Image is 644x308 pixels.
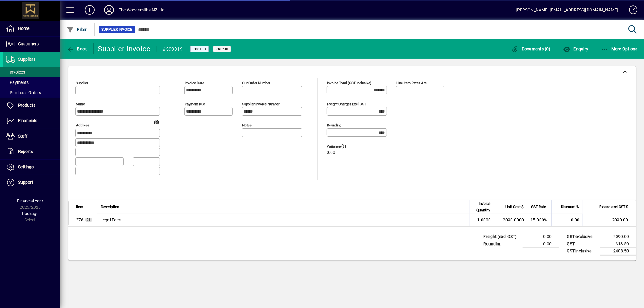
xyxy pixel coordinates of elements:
a: Products [3,98,60,113]
app-page-header-button: Back [60,43,94,54]
td: 2090.0000 [494,214,527,226]
mat-label: Payment due [185,102,205,106]
span: Filter [67,27,87,32]
span: Back [67,46,87,51]
span: Suppliers [18,57,35,62]
span: Home [18,26,29,31]
span: Staff [18,134,27,138]
td: Freight (excl GST) [480,233,523,240]
span: Variance ($) [327,144,363,148]
td: 2090.00 [600,233,636,240]
span: Financial Year [17,198,43,203]
span: Description [101,204,119,210]
span: More Options [601,46,638,51]
a: View on map [152,117,162,126]
button: Back [65,43,88,54]
td: Rounding [480,240,523,247]
button: Enquiry [562,43,590,54]
span: Unit Cost $ [505,204,524,210]
button: Profile [99,5,119,15]
td: 313.50 [600,240,636,247]
span: Supplier Invoice [101,27,133,33]
span: Invoices [6,70,25,75]
td: 0.00 [551,214,583,226]
a: Purchase Orders [3,87,60,98]
mat-label: Rounding [327,123,341,127]
a: Support [3,175,60,190]
a: Customers [3,37,60,52]
span: 0.00 [327,150,335,155]
div: [PERSON_NAME] [EMAIL_ADDRESS][DOMAIN_NAME] [516,5,618,15]
span: Legal Fees [76,217,84,223]
mat-label: Supplier invoice number [242,102,280,106]
mat-label: Line item rates are [396,81,427,85]
div: #599019 [163,44,183,54]
mat-label: Invoice date [185,81,204,85]
a: Settings [3,160,60,175]
td: GST exclusive [564,233,600,240]
mat-label: Supplier [76,81,88,85]
button: Documents (0) [510,43,552,54]
span: Package [22,211,38,216]
a: Invoices [3,67,60,77]
span: Extend excl GST $ [599,204,628,210]
mat-label: Invoice Total (GST inclusive) [327,81,371,85]
span: Financials [18,118,37,123]
span: Documents (0) [511,46,551,51]
td: GST inclusive [564,247,600,255]
a: Knowledge Base [624,1,636,21]
mat-label: Freight charges excl GST [327,102,366,106]
button: Add [80,5,99,15]
a: Payments [3,77,60,87]
a: Financials [3,113,60,129]
span: Discount % [561,204,579,210]
span: Customers [18,41,39,46]
span: Enquiry [563,46,588,51]
mat-label: Notes [242,123,252,127]
td: 0.00 [523,233,559,240]
td: GST [564,240,600,247]
button: More Options [600,43,639,54]
a: Reports [3,144,60,159]
mat-label: Name [76,102,85,106]
a: Staff [3,129,60,144]
span: Support [18,180,33,185]
td: 0.00 [523,240,559,247]
span: Invoice Quantity [474,200,490,214]
span: Reports [18,149,33,154]
span: Item [76,204,83,210]
span: Settings [18,164,34,169]
td: 1.0000 [470,214,494,226]
div: The Woodsmiths NZ Ltd . [119,5,167,15]
span: Unpaid [216,47,229,51]
button: Filter [65,24,88,35]
span: Products [18,103,35,108]
span: GST Rate [531,204,546,210]
div: Supplier Invoice [98,44,151,54]
td: 2090.00 [583,214,636,226]
span: Purchase Orders [6,90,41,95]
span: Posted [193,47,206,51]
a: Home [3,21,60,36]
td: Legal Fees [97,214,470,226]
span: GL [87,218,91,221]
mat-label: Our order number [242,81,270,85]
td: 2403.50 [600,247,636,255]
td: 15.000% [527,214,551,226]
span: Payments [6,80,29,85]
